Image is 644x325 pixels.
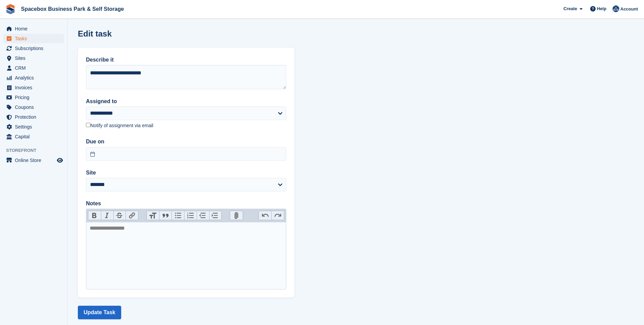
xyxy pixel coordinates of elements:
span: Analytics [15,73,55,83]
label: Assigned to [86,97,286,106]
label: Notify of assignment via email [86,123,153,129]
a: menu [3,122,64,132]
span: CRM [15,63,55,73]
button: Attach Files [230,211,243,220]
span: Subscriptions [15,44,55,53]
a: menu [3,44,64,53]
button: Update Task [78,306,121,319]
span: Account [620,6,638,13]
label: Describe it [86,56,286,64]
label: Due on [86,138,286,146]
a: Preview store [56,156,64,164]
img: stora-icon-8386f47178a22dfd0bd8f6a31ec36ba5ce8667c1dd55bd0f319d3a0aa187defe.svg [5,4,16,14]
span: Create [563,5,577,12]
h1: Edit task [78,29,112,38]
a: menu [3,156,64,165]
button: Decrease Level [197,211,209,220]
label: Notes [86,200,286,208]
span: Sites [15,53,55,63]
a: menu [3,63,64,73]
button: Link [126,211,138,220]
a: menu [3,132,64,141]
button: Bullets [172,211,184,220]
button: Strikethrough [113,211,126,220]
button: Heading [147,211,159,220]
a: Spacebox Business Park & Self Storage [18,3,127,15]
span: Tasks [15,34,55,43]
input: Notify of assignment via email [86,123,90,127]
button: Italic [101,211,113,220]
a: menu [3,93,64,102]
span: Home [15,24,55,33]
button: Increase Level [209,211,222,220]
button: Quote [159,211,172,220]
button: Undo [259,211,271,220]
a: menu [3,83,64,92]
span: Capital [15,132,55,141]
span: Help [597,5,606,12]
span: Coupons [15,102,55,112]
span: Online Store [15,156,55,165]
span: Pricing [15,93,55,102]
a: menu [3,102,64,112]
button: Redo [271,211,284,220]
a: menu [3,34,64,43]
label: Site [86,169,286,177]
span: Invoices [15,83,55,92]
img: Daud [613,5,619,12]
span: Protection [15,112,55,122]
span: Storefront [6,147,67,154]
button: Bold [88,211,101,220]
button: Numbers [184,211,197,220]
a: menu [3,73,64,83]
a: menu [3,53,64,63]
span: Settings [15,122,55,132]
a: menu [3,24,64,33]
a: menu [3,112,64,122]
